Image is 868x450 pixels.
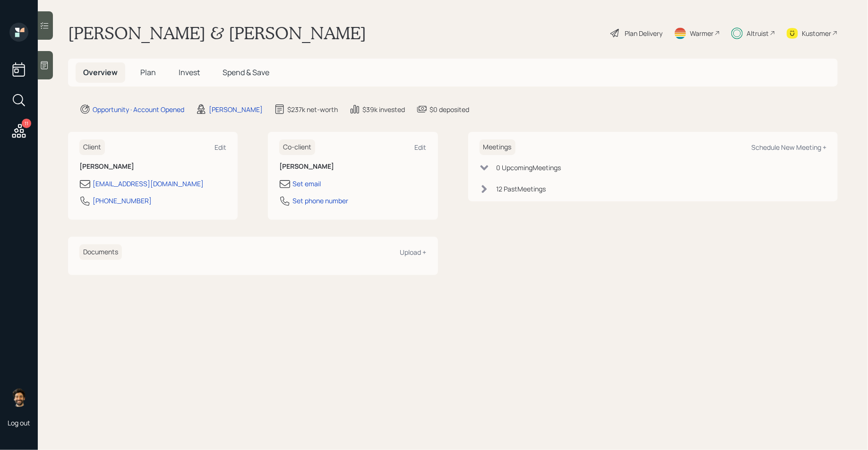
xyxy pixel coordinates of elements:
[83,67,118,78] span: Overview
[747,28,769,38] div: Altruist
[93,196,152,206] div: [PHONE_NUMBER]
[8,418,30,427] div: Log out
[480,139,516,155] h6: Meetings
[287,104,338,114] div: $237k net-worth
[802,28,831,38] div: Kustomer
[79,163,226,171] h6: [PERSON_NAME]
[223,67,269,78] span: Spend & Save
[79,244,122,260] h6: Documents
[625,28,662,38] div: Plan Delivery
[279,163,426,171] h6: [PERSON_NAME]
[400,248,427,257] div: Upload +
[497,163,561,173] div: 0 Upcoming Meeting s
[9,388,28,407] img: eric-schwartz-headshot.png
[22,119,31,128] div: 11
[292,179,321,189] div: Set email
[751,143,826,152] div: Schedule New Meeting +
[209,104,263,114] div: [PERSON_NAME]
[140,67,156,78] span: Plan
[93,179,204,189] div: [EMAIL_ADDRESS][DOMAIN_NAME]
[292,196,348,206] div: Set phone number
[279,139,315,155] h6: Co-client
[690,28,713,38] div: Warmer
[68,23,366,43] h1: [PERSON_NAME] & [PERSON_NAME]
[497,184,546,194] div: 12 Past Meeting s
[415,143,427,152] div: Edit
[430,104,469,114] div: $0 deposited
[215,143,226,152] div: Edit
[93,104,184,114] div: Opportunity · Account Opened
[179,67,200,78] span: Invest
[362,104,405,114] div: $39k invested
[79,139,105,155] h6: Client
